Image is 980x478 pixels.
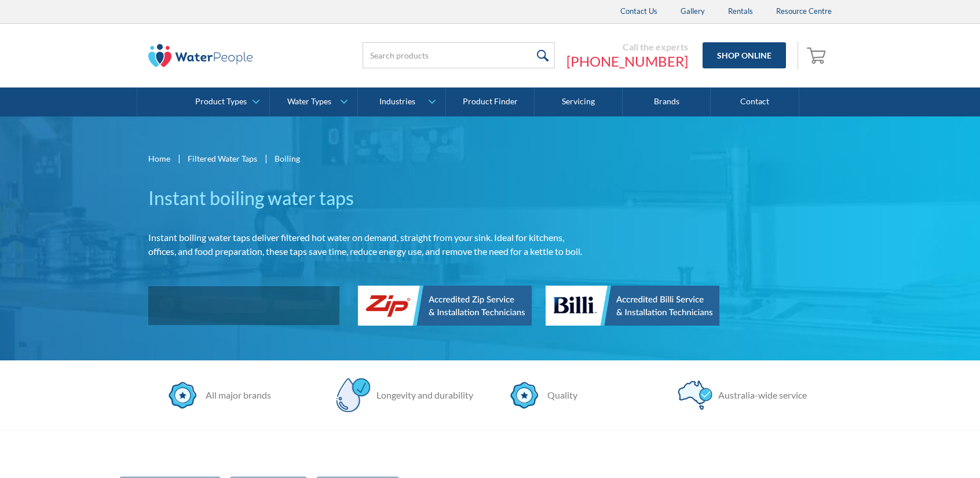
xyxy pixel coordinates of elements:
[371,388,473,402] div: Longevity and durability
[263,151,269,165] div: |
[712,388,807,402] div: Australia-wide service
[270,87,357,116] a: Water Types
[446,87,534,116] a: Product Finder
[148,44,253,67] img: The Water People
[275,152,300,165] div: Boiling
[200,388,271,402] div: All major brands
[195,97,247,107] div: Product Types
[542,388,577,402] div: Quality
[804,42,832,70] a: Open empty cart
[535,87,623,116] a: Servicing
[566,53,688,70] a: [PHONE_NUMBER]
[148,152,170,165] a: Home
[703,42,786,68] a: Shop Online
[711,87,799,116] a: Contact
[287,97,331,107] div: Water Types
[358,87,445,116] a: Industries
[363,42,555,68] input: Search products
[181,87,269,116] a: Product Types
[148,184,593,212] h1: Instant boiling water taps
[176,151,182,165] div: |
[807,46,829,64] img: shopping cart
[379,97,415,107] div: Industries
[623,87,711,116] a: Brands
[566,41,688,53] div: Call the experts
[148,231,593,258] p: Instant boiling water taps deliver filtered hot water on demand, straight from your sink. Ideal f...
[188,152,257,165] a: Filtered Water Taps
